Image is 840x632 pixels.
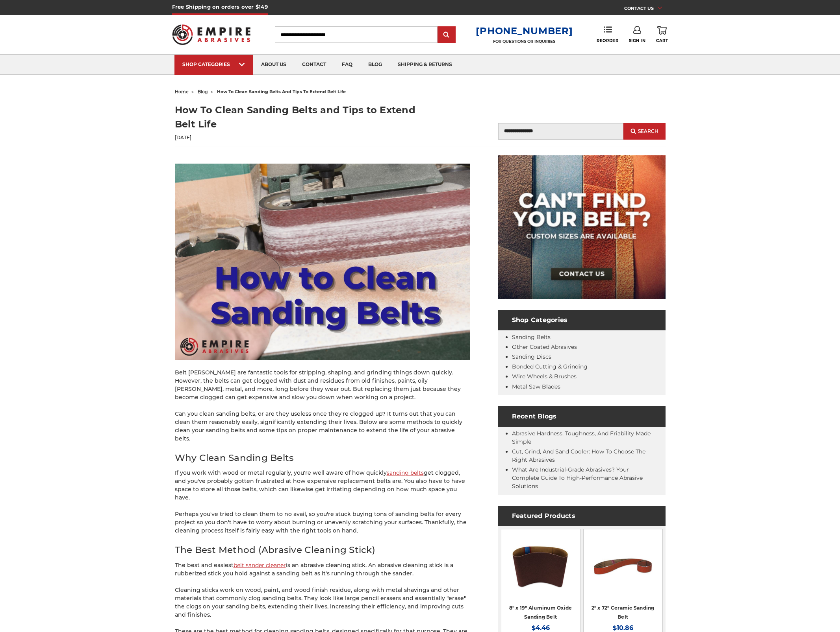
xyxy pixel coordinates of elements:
p: Can you clean sanding belts, or are they useless once they're clogged up? It turns out that you c... [175,410,470,443]
span: $10.86 [613,624,633,632]
img: How To Clean Sanding Belts and Tips to Extend Belt Life [175,164,470,360]
a: home [175,89,189,94]
a: 2" x 72" Ceramic Pipe Sanding Belt [589,535,657,603]
span: Sign In [629,38,646,43]
a: blog [360,55,390,75]
img: aluminum oxide 8x19 sanding belt [509,535,572,598]
a: CONTACT US [624,4,668,15]
a: blog [198,89,208,94]
a: shipping & returns [390,55,460,75]
img: 2" x 72" Ceramic Pipe Sanding Belt [592,535,655,598]
a: Abrasive Hardness, Toughness, and Friability Made Simple [512,430,651,445]
a: contact [294,55,334,75]
a: Cart [656,26,668,43]
a: Cut, Grind, and Sand Cooler: How to Choose the Right Abrasives [512,448,645,463]
span: Cart [656,38,668,43]
p: Cleaning sticks work on wood, paint, and wood finish residue, along with metal shavings and other... [175,586,470,619]
input: Submit [439,27,454,43]
h2: The Best Method (Abrasive Cleaning Stick) [175,543,470,557]
h2: Why Clean Sanding Belts [175,451,470,465]
a: sanding belts [387,469,424,476]
p: Belt [PERSON_NAME] are fantastic tools for stripping, shaping, and grinding things down quickly. ... [175,369,470,402]
img: promo banner for custom belts. [498,155,666,299]
a: [PHONE_NUMBER] [476,25,573,37]
span: Reorder [597,38,618,43]
img: Empire Abrasives [172,19,251,50]
a: Reorder [597,26,618,43]
a: aluminum oxide 8x19 sanding belt [507,535,575,603]
p: If you work with wood or metal regularly, you're well aware of how quickly get clogged, and you'v... [175,469,470,502]
a: faq [334,55,360,75]
a: belt sander cleaner [234,562,286,569]
h4: Shop Categories [498,310,666,330]
p: The best and easiest is an abrasive cleaning stick. An abrasive cleaning stick is a rubberized st... [175,561,470,578]
p: [DATE] [175,134,420,141]
button: Search [623,123,665,140]
p: FOR QUESTIONS OR INQUIRIES [476,39,573,44]
div: SHOP CATEGORIES [182,61,245,67]
p: Perhaps you've tried to clean them to no avail, so you're stuck buying tons of sanding belts for ... [175,510,470,535]
h1: How To Clean Sanding Belts and Tips to Extend Belt Life [175,103,420,131]
a: Other Coated Abrasives [512,343,577,350]
a: 8" x 19" Aluminum Oxide Sanding Belt [509,605,572,620]
a: Metal Saw Blades [512,383,560,390]
a: Bonded Cutting & Grinding [512,363,588,370]
h4: Recent Blogs [498,406,666,427]
a: Sanding Belts [512,334,551,341]
a: What Are Industrial-Grade Abrasives? Your Complete Guide to High-Performance Abrasive Solutions [512,466,643,490]
a: Sanding Discs [512,353,551,360]
span: Search [638,129,658,134]
a: 2" x 72" Ceramic Sanding Belt [592,605,655,620]
h4: Featured Products [498,506,666,526]
span: how to clean sanding belts and tips to extend belt life [217,89,346,94]
span: $4.46 [532,624,550,632]
a: about us [253,55,294,75]
a: Wire Wheels & Brushes [512,373,577,380]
